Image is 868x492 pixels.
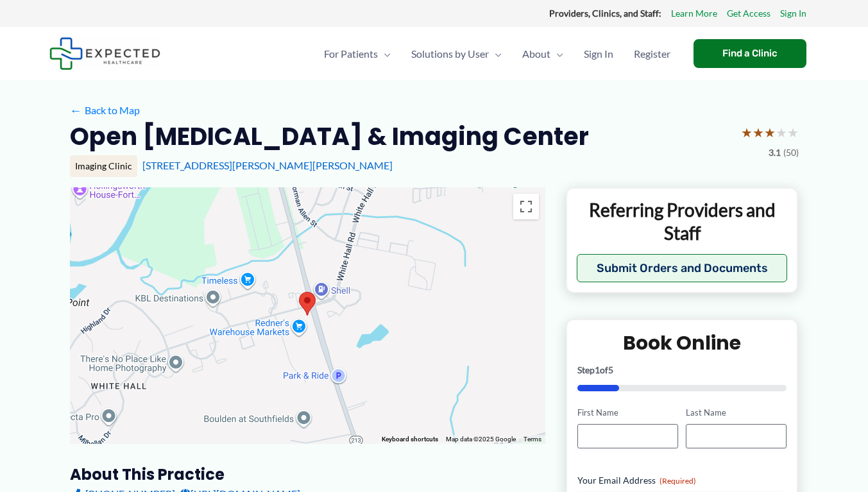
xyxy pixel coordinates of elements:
[314,31,681,76] nav: Primary Site Navigation
[584,31,613,76] span: Sign In
[49,37,160,70] img: Expected Healthcare Logo - side, dark font, small
[741,121,753,144] span: ★
[378,31,391,76] span: Menu Toggle
[577,254,788,282] button: Submit Orders and Documents
[660,476,696,486] span: (Required)
[512,31,574,76] a: AboutMenu Toggle
[608,364,613,375] span: 5
[324,31,378,76] span: For Patients
[577,474,787,487] label: Your Email Address
[550,31,563,76] span: Menu Toggle
[577,330,787,355] h2: Book Online
[780,5,806,22] a: Sign In
[577,366,787,375] p: Step of
[70,155,137,177] div: Imaging Clinic
[522,31,550,76] span: About
[382,435,438,444] button: Keyboard shortcuts
[764,121,776,144] span: ★
[727,5,770,22] a: Get Access
[577,198,788,245] p: Referring Providers and Staff
[70,464,545,484] h3: About this practice
[694,39,806,68] a: Find a Clinic
[634,31,670,76] span: Register
[314,31,401,76] a: For PatientsMenu Toggle
[142,159,393,171] a: [STREET_ADDRESS][PERSON_NAME][PERSON_NAME]
[787,121,799,144] span: ★
[595,364,600,375] span: 1
[574,31,624,76] a: Sign In
[776,121,787,144] span: ★
[513,194,539,219] button: Toggle fullscreen view
[489,31,502,76] span: Menu Toggle
[446,436,516,443] span: Map data ©2025 Google
[73,427,115,444] a: Open this area in Google Maps (opens a new window)
[686,407,787,419] label: Last Name
[70,121,589,152] h2: Open [MEDICAL_DATA] & Imaging Center
[671,5,717,22] a: Learn More
[401,31,512,76] a: Solutions by UserMenu Toggle
[577,407,678,419] label: First Name
[73,427,115,444] img: Google
[411,31,489,76] span: Solutions by User
[70,101,140,120] a: ←Back to Map
[769,144,781,161] span: 3.1
[753,121,764,144] span: ★
[624,31,681,76] a: Register
[70,104,82,116] span: ←
[523,436,541,443] a: Terms (opens in new tab)
[783,144,799,161] span: (50)
[549,8,661,19] strong: Providers, Clinics, and Staff:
